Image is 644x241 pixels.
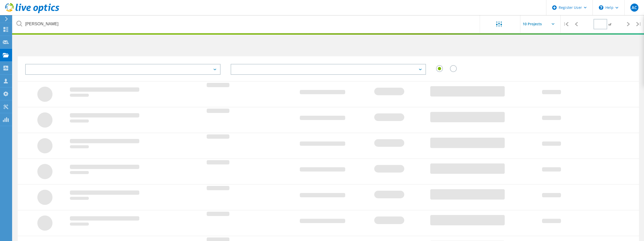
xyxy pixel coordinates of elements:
span: of [608,22,611,27]
span: AC [632,6,637,10]
div: | [634,15,644,33]
div: | [561,15,571,33]
a: Live Optics Dashboard [5,11,59,14]
svg: \n [599,5,603,10]
input: undefined [13,15,480,33]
